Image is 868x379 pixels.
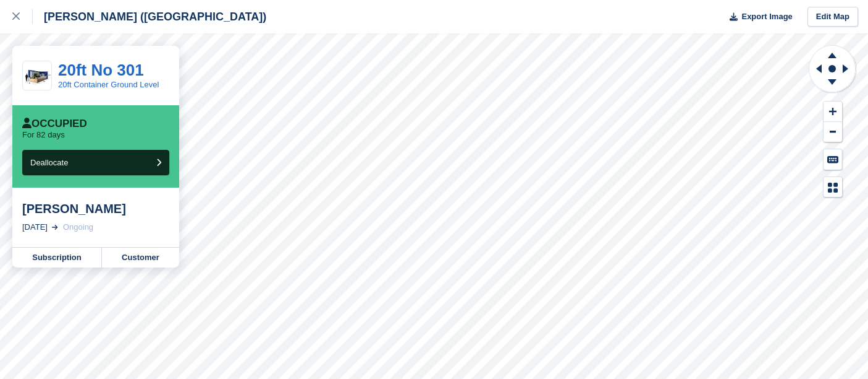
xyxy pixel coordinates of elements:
a: 20ft No 301 [58,61,144,79]
a: Edit Map [807,7,858,27]
p: For 82 days [22,130,65,140]
button: Zoom Out [824,122,842,142]
span: Export Image [741,11,792,23]
button: Keyboard Shortcuts [824,149,842,170]
div: [DATE] [22,221,48,233]
a: Subscription [12,248,102,268]
img: 20ft%20Pic.png [23,66,51,85]
div: Occupied [22,118,87,130]
span: Deallocate [30,158,68,167]
div: [PERSON_NAME] [22,201,169,216]
img: arrow-right-light-icn-cde0832a797a2874e46488d9cf13f60e5c3a73dbe684e267c42b8395dfbc2abf.svg [52,225,58,230]
a: 20ft Container Ground Level [58,80,159,89]
button: Zoom In [824,102,842,122]
div: [PERSON_NAME] ([GEOGRAPHIC_DATA]) [33,9,266,24]
div: Ongoing [63,221,93,233]
button: Map Legend [824,177,842,198]
a: Customer [102,248,179,268]
button: Export Image [722,7,793,27]
button: Deallocate [22,150,169,175]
